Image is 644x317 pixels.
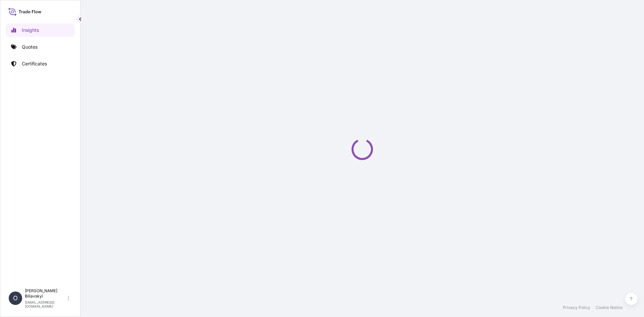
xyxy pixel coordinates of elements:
[22,27,39,34] p: Insights
[563,305,590,310] a: Privacy Policy
[6,40,75,54] a: Quotes
[6,57,75,70] a: Certificates
[596,305,623,310] a: Cookie Notice
[22,44,38,50] p: Quotes
[22,60,47,67] p: Certificates
[25,300,66,308] p: [EMAIL_ADDRESS][DOMAIN_NAME]
[13,295,18,302] span: O
[6,23,75,37] a: Insights
[25,288,66,299] p: [PERSON_NAME] Biliavskyi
